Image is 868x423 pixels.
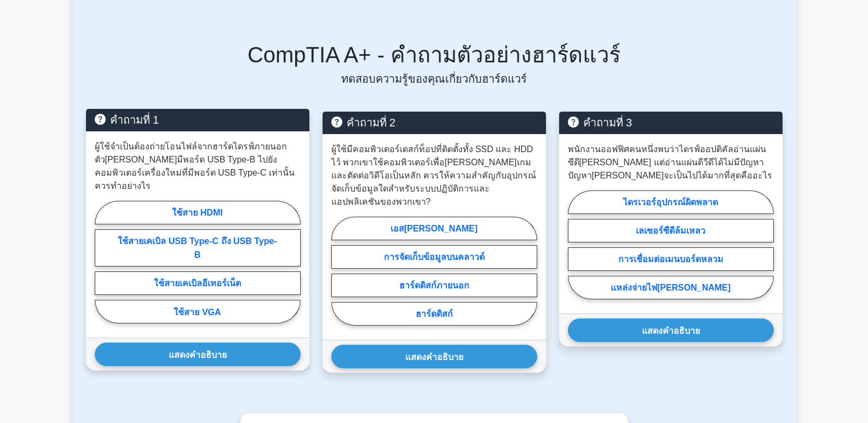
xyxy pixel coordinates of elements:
[347,117,396,129] font: คำถามที่ 2
[95,142,295,190] font: ผู้ใช้จำเป็นต้องถ่ายโอนไฟล์จากฮาร์ดไดรฟ์ภายนอกตัว[PERSON_NAME]มีพอร์ต USB Type-B ไปยังคอมพิวเตอร์...
[390,224,478,233] font: เอส[PERSON_NAME]
[568,144,773,180] font: พนักงานออฟฟิศคนหนึ่งพบว่าไดรฟ์ออปติคัลอ่านแผ่นซีดี[PERSON_NAME] แต่อ่านแผ่นดีวีดีได้ไม่มีปัญหา ปั...
[399,281,469,290] font: ฮาร์ดดิสก์ภายนอก
[568,318,774,342] button: แสดงคำอธิบาย
[642,326,700,335] font: แสดงคำอธิบาย
[623,198,718,207] font: ไดรเวอร์อุปกรณ์ผิดพลาด
[110,114,159,126] font: คำถามที่ 1
[405,352,463,361] font: แสดงคำอธิบาย
[118,236,277,259] font: ใช้สายเคเบิล USB Type-C ถึง USB Type-B
[331,345,537,368] button: แสดงคำอธิบาย
[174,307,221,316] font: ใช้สาย VGA
[95,343,301,366] button: แสดงคำอธิบาย
[248,43,620,67] font: CompTIA A+ - คำถามตัวอย่างฮาร์ดแวร์
[172,208,222,217] font: ใช้สาย HDMI
[169,350,227,359] font: แสดงคำอธิบาย
[416,309,453,318] font: ฮาร์ดดิสก์
[331,144,536,206] font: ผู้ใช้มีคอมพิวเตอร์เดสก์ท็อปที่ติดตั้งทั้ง SSD และ HDD ไว้ พวกเขาใช้คอมพิวเตอร์เพื่อ[PERSON_NAME]...
[384,252,485,262] font: การจัดเก็บข้อมูลบนคลาวด์
[636,226,705,235] font: เลเซอร์ซีดีล้มเหลว
[611,283,731,292] font: แหล่งจ่ายไฟ[PERSON_NAME]
[154,279,241,288] font: ใช้สายเคเบิลอีเทอร์เน็ต
[341,73,527,85] font: ทดสอบความรู้ของคุณเกี่ยวกับฮาร์ดแวร์
[618,254,723,264] font: การเชื่อมต่อเมนบอร์ดหลวม
[583,117,633,129] font: คำถามที่ 3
